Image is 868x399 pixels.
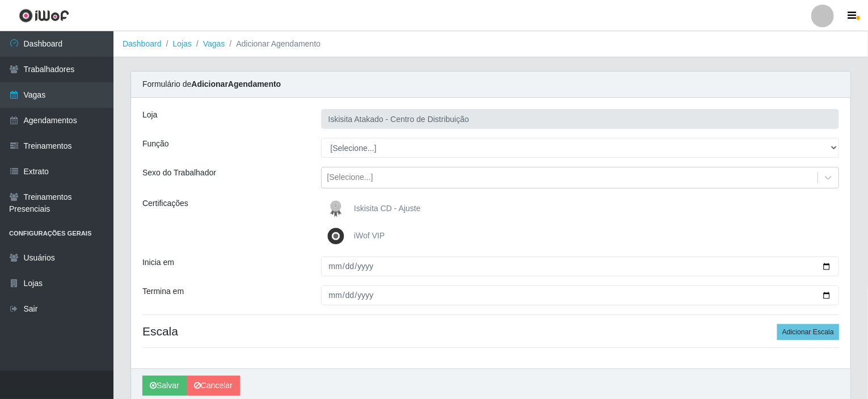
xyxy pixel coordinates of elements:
img: Iskisita CD - Ajuste [325,198,352,220]
div: Formulário de [131,72,850,98]
a: Vagas [203,39,225,48]
div: [Selecione...] [327,172,373,184]
strong: Adicionar Agendamento [191,79,281,89]
input: 00/00/0000 [321,285,840,305]
button: Adicionar Escala [777,324,839,340]
span: Iskisita CD - Ajuste [354,204,420,213]
label: Sexo do Trabalhador [142,167,216,179]
input: 00/00/0000 [321,257,840,276]
a: Dashboard [123,39,162,48]
img: CoreUI Logo [19,9,69,23]
label: Inicia em [142,257,174,268]
img: iWof VIP [325,225,352,247]
label: Função [142,138,169,150]
button: Salvar [142,376,187,396]
a: Cancelar [187,376,240,396]
li: Adicionar Agendamento [225,38,321,50]
label: Loja [142,109,157,121]
nav: breadcrumb [113,31,868,57]
h4: Escala [142,324,839,338]
span: iWof VIP [354,231,385,240]
a: Lojas [172,39,191,48]
label: Certificações [142,198,188,209]
label: Termina em [142,285,184,297]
